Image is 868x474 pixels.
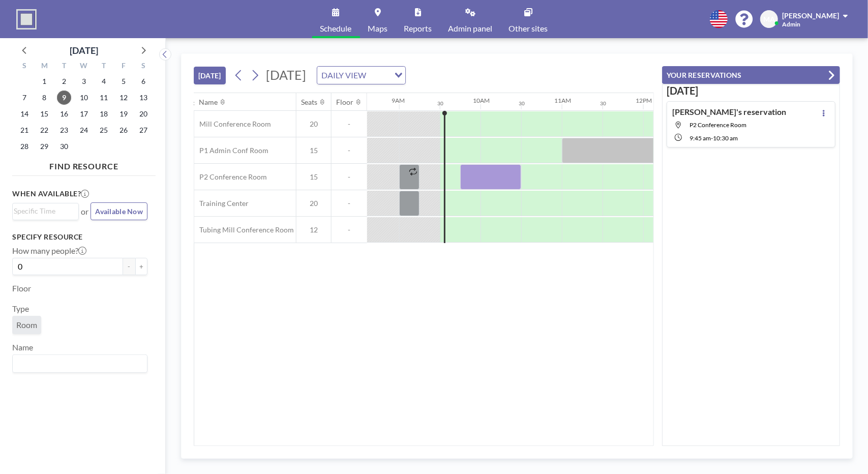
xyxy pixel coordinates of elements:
[369,69,388,82] input: Search for option
[77,123,91,137] span: Wednesday, September 24, 2025
[194,172,267,182] span: P2 Conference Room
[133,60,153,73] div: S
[74,60,94,73] div: W
[636,97,652,104] div: 12PM
[448,24,493,33] span: Admin panel
[57,123,71,137] span: Tuesday, September 23, 2025
[194,225,294,234] span: Tubing Mill Conference Room
[81,206,88,217] span: or
[266,67,306,82] span: [DATE]
[94,60,113,73] div: T
[12,283,31,293] label: Floor
[368,24,388,33] span: Maps
[57,139,71,154] span: Tuesday, September 30, 2025
[12,304,29,314] label: Type
[12,157,156,171] h4: FIND RESOURCE
[404,24,432,33] span: Reports
[296,172,331,182] span: 15
[782,11,839,20] span: [PERSON_NAME]
[302,98,318,107] div: Seats
[713,134,738,142] span: 10:30 AM
[194,120,271,129] span: Mill Conference Room
[77,107,91,121] span: Wednesday, September 17, 2025
[16,320,37,330] span: Room
[296,146,331,155] span: 15
[317,67,405,84] div: Search for option
[690,121,746,129] span: P2 Conference Room
[194,146,268,155] span: P1 Admin Conf Room
[54,60,74,73] div: T
[667,84,835,97] h3: [DATE]
[14,357,141,370] input: Search for option
[296,199,331,208] span: 20
[91,202,147,220] button: Available Now
[194,67,226,84] button: [DATE]
[77,91,91,105] span: Wednesday, September 10, 2025
[70,43,98,57] div: [DATE]
[509,24,548,33] span: Other sites
[12,232,147,242] h3: Specify resource
[97,107,111,121] span: Thursday, September 18, 2025
[113,60,133,73] div: F
[97,91,111,105] span: Thursday, September 11, 2025
[554,97,571,104] div: 11AM
[35,60,54,73] div: M
[319,69,368,82] span: DAILY VIEW
[136,74,151,88] span: Saturday, September 6, 2025
[194,199,249,208] span: Training Center
[332,120,367,129] span: -
[17,91,32,105] span: Sunday, September 7, 2025
[199,98,218,107] div: Name
[57,91,71,105] span: Tuesday, September 9, 2025
[473,97,490,104] div: 10AM
[662,66,840,84] button: YOUR RESERVATIONS
[600,100,606,107] div: 30
[136,91,151,105] span: Saturday, September 13, 2025
[135,258,147,275] button: +
[782,20,800,28] span: Admin
[17,107,32,121] span: Sunday, September 14, 2025
[37,139,51,154] span: Monday, September 29, 2025
[116,74,131,88] span: Friday, September 5, 2025
[116,91,131,105] span: Friday, September 12, 2025
[116,107,131,121] span: Friday, September 19, 2025
[77,74,91,88] span: Wednesday, September 3, 2025
[332,199,367,208] span: -
[97,123,111,137] span: Thursday, September 25, 2025
[711,134,713,142] span: -
[12,246,86,256] label: How many people?
[332,172,367,182] span: -
[519,100,525,107] div: 30
[13,203,78,219] div: Search for option
[57,107,71,121] span: Tuesday, September 16, 2025
[296,225,331,234] span: 12
[17,139,32,154] span: Sunday, September 28, 2025
[136,123,151,137] span: Saturday, September 27, 2025
[97,74,111,88] span: Thursday, September 4, 2025
[123,258,135,275] button: -
[320,24,352,33] span: Schedule
[672,107,786,117] h4: [PERSON_NAME]'s reservation
[37,107,51,121] span: Monday, September 15, 2025
[763,15,775,24] span: MA
[332,225,367,234] span: -
[12,342,33,352] label: Name
[16,9,37,29] img: organization-logo
[690,134,711,142] span: 9:45 AM
[14,205,73,217] input: Search for option
[37,91,51,105] span: Monday, September 8, 2025
[37,123,51,137] span: Monday, September 22, 2025
[57,74,71,88] span: Tuesday, September 2, 2025
[116,123,131,137] span: Friday, September 26, 2025
[136,107,151,121] span: Saturday, September 20, 2025
[15,60,35,73] div: S
[37,74,51,88] span: Monday, September 1, 2025
[17,123,32,137] span: Sunday, September 21, 2025
[13,355,147,372] div: Search for option
[437,100,443,107] div: 30
[392,97,405,104] div: 9AM
[332,146,367,155] span: -
[337,98,354,107] div: Floor
[296,120,331,129] span: 20
[95,207,143,216] span: Available Now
